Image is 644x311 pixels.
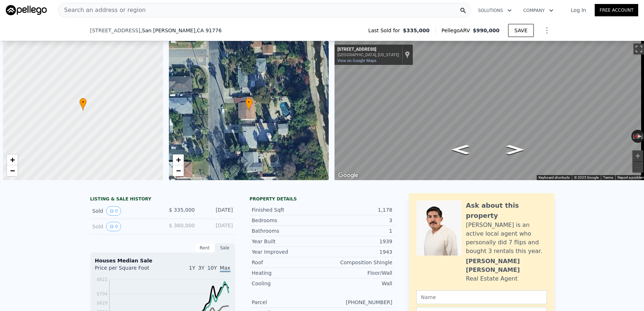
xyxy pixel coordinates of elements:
button: Rotate counterclockwise [631,130,635,143]
div: Rent [195,243,215,253]
div: [PERSON_NAME] is an active local agent who personally did 7 flips and bought 3 rentals this year. [466,221,547,256]
div: Real Estate Agent [466,274,518,283]
a: View on Google Maps [337,58,377,63]
div: • [245,98,253,111]
path: Go South, S Charlotte Ave [499,143,532,157]
div: Cooling [252,280,322,287]
span: 3Y [198,265,204,271]
a: Terms (opens in new tab) [603,175,613,179]
input: Name [416,290,547,304]
div: Wall [322,280,392,287]
div: [PERSON_NAME] [PERSON_NAME] [466,257,547,274]
span: − [10,166,15,175]
div: 1943 [322,248,392,256]
button: View historical data [106,222,121,231]
div: [PHONE_NUMBER] [322,299,392,306]
div: [DATE] [201,206,233,216]
div: Sold [92,222,157,231]
span: • [245,99,253,105]
a: Zoom out [173,165,184,176]
span: 10Y [207,265,217,271]
span: $990,000 [473,28,500,33]
div: Ask about this property [466,200,547,221]
div: Roof [252,259,322,266]
path: Go North, S Charlotte Ave [444,143,477,157]
img: Google [336,171,360,180]
div: Houses Median Sale [95,257,230,264]
div: Floor/Wall [322,269,392,277]
tspan: $629 [96,300,108,306]
span: + [10,155,15,164]
span: © 2025 Google [574,175,599,179]
a: Log In [562,7,595,14]
div: Finished Sqft [252,206,322,213]
div: Composition Shingle [322,259,392,266]
div: [GEOGRAPHIC_DATA], [US_STATE] [337,53,399,57]
div: Bathrooms [252,227,322,235]
div: 1,178 [322,206,392,213]
tspan: $704 [96,291,108,297]
div: [DATE] [201,222,233,231]
span: , San [PERSON_NAME] [140,27,221,34]
button: SAVE [508,24,533,37]
div: 1 [322,227,392,235]
button: View historical data [106,206,121,216]
button: Keyboard shortcuts [539,175,570,180]
a: Open this area in Google Maps (opens a new window) [336,171,360,180]
a: Free Account [595,4,638,16]
div: Price per Square Foot [95,264,163,276]
div: 1939 [322,238,392,245]
button: Zoom out [632,162,643,173]
span: $ 360,000 [169,223,195,228]
span: , CA 91776 [195,28,222,33]
span: Max [220,265,230,272]
div: 3 [322,217,392,224]
div: Property details [250,196,395,202]
span: Search an address or region [58,6,146,14]
div: Bedrooms [252,217,322,224]
div: Year Improved [252,248,322,256]
button: Show Options [540,23,554,38]
span: $ 335,000 [169,207,195,213]
div: Year Built [252,238,322,245]
span: [STREET_ADDRESS] [90,27,141,34]
a: Zoom out [7,165,18,176]
span: Pellego ARV [441,27,473,34]
div: Parcel [252,299,322,306]
a: Show location on map [405,51,410,59]
span: − [176,166,180,175]
div: Heating [252,269,322,277]
a: Zoom in [173,154,184,165]
button: Solutions [472,4,518,17]
span: + [176,155,180,164]
a: Zoom in [7,154,18,165]
div: LISTING & SALE HISTORY [90,196,235,203]
div: [STREET_ADDRESS] [337,47,399,53]
button: Zoom in [632,150,643,161]
span: 1Y [189,265,195,271]
img: Pellego [6,5,47,15]
tspan: $822 [96,277,108,282]
div: • [79,98,87,111]
button: Company [518,4,559,17]
div: Sold [92,206,157,216]
div: Sale [215,243,235,253]
span: • [79,99,87,105]
span: $335,000 [403,27,430,34]
span: Last Sold for [368,27,403,34]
